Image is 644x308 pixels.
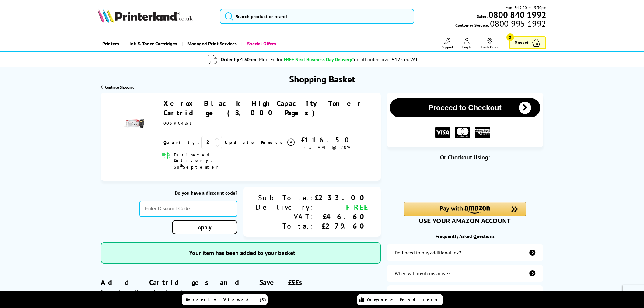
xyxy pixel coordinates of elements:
img: VISA [435,127,450,138]
span: Remove [261,140,285,145]
a: additional-ink [387,244,543,261]
iframe: PayPal [404,171,526,192]
span: FREE Next Business Day Delivery* [284,56,354,62]
span: Log In [462,45,472,49]
span: Order by 4:30pm - [221,56,282,62]
div: When will my items arrive? [395,270,450,276]
input: Search product or brand [220,9,414,24]
a: Update [225,140,256,145]
a: Compare Products [357,294,443,305]
a: Special Offers [241,36,281,51]
div: Amazon Pay - Use your Amazon account [404,202,526,223]
span: Estimated Delivery: 30 September [174,152,248,170]
a: Delete item from your basket [261,138,296,147]
a: Ink & Toner Cartridges [124,36,182,51]
span: Ink & Toner Cartridges [129,36,177,51]
button: Proceed to Checkout [390,98,540,117]
span: 006R04831 [163,121,192,126]
div: £46.60 [315,212,369,221]
img: MASTER CARD [455,127,470,138]
span: Recently Viewed (3) [186,297,266,303]
div: £116.50 [296,135,359,145]
img: Printerland Logo [98,9,193,23]
span: Sales: [477,13,488,19]
a: Printers [98,36,124,51]
a: Managed Print Services [182,36,241,51]
a: Recently Viewed (3) [182,294,268,305]
span: Mon-Fri for [259,56,282,62]
span: Quantity: [163,140,199,145]
span: Customer Service: [455,21,546,28]
a: Log In [462,38,472,49]
div: Do I need to buy additional ink? [395,250,461,256]
img: American Express [475,127,490,138]
span: ex VAT @ 20% [304,145,350,150]
div: Do you have a discount code? [139,190,237,196]
a: Printerland Logo [98,9,212,24]
div: Save on time, delivery and running costs [101,289,380,295]
div: VAT: [256,212,315,221]
span: Compare Products [367,297,441,303]
div: Or Checkout Using: [387,153,543,161]
li: modal_delivery [82,54,543,65]
span: Support [442,45,453,49]
div: FREE [315,202,369,212]
a: Continue Shopping [101,85,134,89]
a: items-arrive [387,265,543,282]
div: £233.00 [315,193,369,202]
div: Your item has been added to your basket [101,242,380,264]
div: Sub Total: [256,193,315,202]
a: Support [442,38,453,49]
a: Xerox Black High Capacity Toner Cartridge (8,000 Pages) [163,99,362,117]
div: Delivery: [256,202,315,212]
div: on all orders over £125 ex VAT [354,56,418,62]
a: Apply [172,220,237,234]
div: Add Cartridges and Save £££s [101,268,380,304]
span: 0800 995 1992 [489,21,546,26]
a: additional-cables [387,285,543,303]
a: Basket 2 [509,36,546,49]
input: Enter Discount Code... [139,201,237,217]
a: Track Order [481,38,499,49]
img: Xerox Black High Capacity Toner Cartridge (8,000 Pages) [123,113,144,134]
span: Mon - Fri 9:00am - 5:30pm [506,5,546,10]
span: Basket [515,39,529,47]
sup: th [180,163,183,168]
a: 0800 840 1992 [488,12,546,18]
div: £279.60 [315,221,369,231]
h1: Shopping Basket [289,73,355,85]
span: 2 [506,33,514,41]
div: Frequently Asked Questions [387,233,543,239]
span: Continue Shopping [105,85,134,89]
b: 0800 840 1992 [488,9,546,20]
div: Total: [256,221,315,231]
